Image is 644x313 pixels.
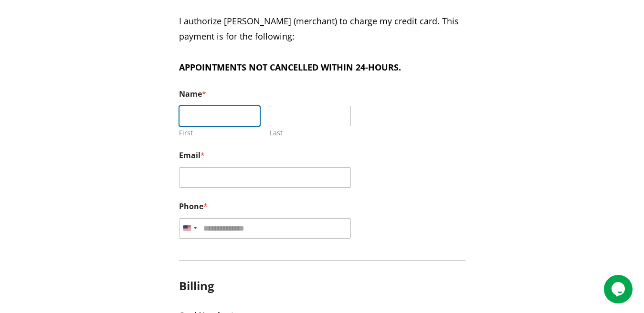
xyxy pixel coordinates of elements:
[179,90,206,99] legend: Name
[179,218,351,239] input: Phone
[179,218,200,239] button: Selected country
[270,129,351,137] label: Last
[179,151,465,160] label: Email
[179,202,465,211] label: Phone
[179,272,465,293] h3: Billing
[179,129,260,137] label: First
[604,275,634,303] iframe: chat widget
[179,61,401,73] b: APPOINTMENTS NOT CANCELLED WITHIN 24-HOURS.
